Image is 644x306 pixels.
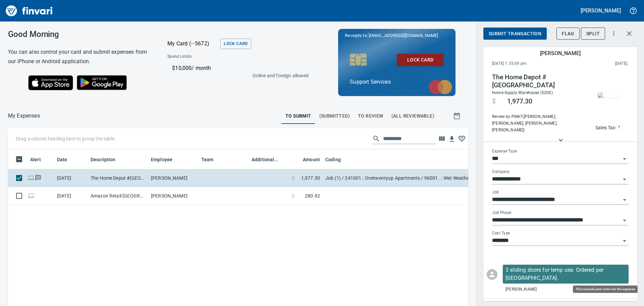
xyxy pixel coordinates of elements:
span: ? [618,124,620,131]
td: Job (1) / 241001.: Onetwentyup Apartments / 96001. .: Wet Weather/Cold Weather Protection / 5: Other [323,169,490,187]
span: (Submitted) [319,112,350,120]
span: Coding [325,156,350,164]
img: Get it on Google Play [73,72,131,94]
button: Flag [556,28,580,40]
span: To Submit [285,112,311,120]
button: Open [620,195,629,205]
span: Spend Limits [167,53,250,60]
h5: [PERSON_NAME] [581,7,621,14]
p: Support Services [350,78,444,86]
span: Description [91,156,124,164]
button: Download Table [447,134,457,144]
h3: Good Morning [8,30,151,39]
span: $ [492,97,496,105]
span: Date [57,156,76,164]
button: More [606,26,621,41]
td: [PERSON_NAME] [148,187,199,205]
img: mastercard.svg [425,76,455,98]
span: Team [201,156,214,164]
span: (sending) [608,286,626,293]
nav: breadcrumb [8,112,40,120]
span: Description [91,156,116,164]
span: Additional Reviewer [252,156,286,164]
button: Lock Card [397,54,444,66]
td: Amazon Retail [GEOGRAPHIC_DATA] [GEOGRAPHIC_DATA] [88,187,148,205]
p: My Expenses [8,112,40,120]
td: The Home Depot #[GEOGRAPHIC_DATA] [88,169,148,187]
span: Lock Card [224,40,248,48]
button: Open [620,154,629,164]
button: Close transaction [621,26,637,42]
span: Additional Reviewer [252,156,278,164]
label: Job Phase [492,211,511,215]
span: $ [292,192,294,199]
p: My Card (···5672) [167,40,218,48]
span: Lock Card [402,56,438,64]
span: $ [292,175,294,181]
td: [DATE] [54,169,88,187]
span: [EMAIL_ADDRESS][DOMAIN_NAME] [368,32,438,39]
img: Download on the App Store [28,75,73,90]
span: Online transaction [28,193,35,198]
p: $10,000 / month [172,64,308,72]
button: Open [620,236,629,246]
span: [DATE] 1:55:09 pm [492,60,571,67]
p: Receipts to: [345,32,449,39]
h5: [PERSON_NAME] [540,50,580,57]
button: Open [620,175,629,184]
span: Flag [562,30,574,38]
span: Employee [151,156,172,164]
span: 1,977.30 [301,175,320,181]
label: Expense Type [492,149,517,153]
span: Employee [151,156,181,164]
span: (All Reviewable) [391,112,434,120]
td: [DATE] [54,187,88,205]
span: Coding [325,156,341,164]
span: Alert [30,156,50,164]
img: Finvari [4,3,54,19]
span: Online transaction [28,176,35,180]
h6: You can also control your card and submit expenses from our iPhone or Android application. [8,47,151,66]
label: Cost Type [492,231,510,235]
button: [PERSON_NAME] [579,5,623,16]
button: Lock Card [220,39,251,49]
img: receipts%2Ftapani%2F2025-08-28%2FNEsw9X4wyyOGIebisYSa9hDywWp2__yQTO1aI8UhPNMZXOx2kW_1.jpg [598,92,619,98]
span: This charge was settled by the merchant and appears on the 2025/08/30 statement. [571,60,627,67]
label: Job [492,190,499,194]
span: Home Supply Warehouse (5200) [492,90,553,95]
span: 1,977.30 [507,97,532,105]
button: Sales Tax:? [594,122,622,133]
span: Review by: PM47 ([PERSON_NAME], [PERSON_NAME], [PERSON_NAME], [PERSON_NAME]) [492,114,583,134]
td: [PERSON_NAME] [148,169,199,187]
span: Amount [303,156,320,164]
button: Split [581,28,605,40]
p: Drag a column heading here to group the table [16,135,114,142]
button: Submit Transaction [483,28,547,40]
span: Has messages [35,176,42,180]
p: 3 sliding doors for temp use. Ordered per [GEOGRAPHIC_DATA]. [505,266,626,282]
span: To Review [358,112,383,120]
p: Sales Tax: [595,124,616,131]
h4: The Home Depot #[GEOGRAPHIC_DATA] [492,73,583,89]
span: Team [201,156,222,164]
button: Choose columns to display [437,134,447,144]
span: [PERSON_NAME] [505,286,537,293]
span: Date [57,156,67,164]
button: Show transactions within a particular date range [447,108,468,124]
span: Split [586,30,600,38]
div: Click for options [503,265,629,283]
span: Unable to determine tax [618,124,620,131]
span: Submit Transaction [489,30,541,38]
button: Open [620,216,629,225]
label: Company [492,170,509,174]
span: Alert [30,156,41,164]
p: Online and foreign allowed [162,72,309,79]
span: Amount [294,156,320,164]
span: 280.92 [305,192,320,199]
